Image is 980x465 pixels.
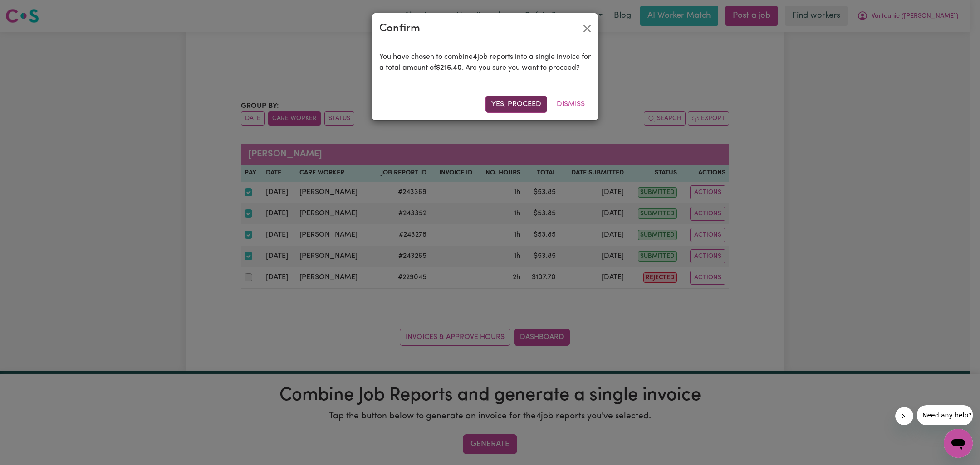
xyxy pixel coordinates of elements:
iframe: Message from company [917,405,973,425]
iframe: Close message [895,407,913,425]
iframe: Button to launch messaging window [944,429,973,458]
b: $ 215.40 [436,64,462,72]
button: Close [580,21,594,36]
span: You have chosen to combine job reports into a single invoice for a total amount of . Are you sure... [379,53,591,72]
button: Dismiss [551,96,591,113]
div: Confirm [379,20,420,37]
button: Yes, proceed [485,96,547,113]
b: 4 [473,53,477,61]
